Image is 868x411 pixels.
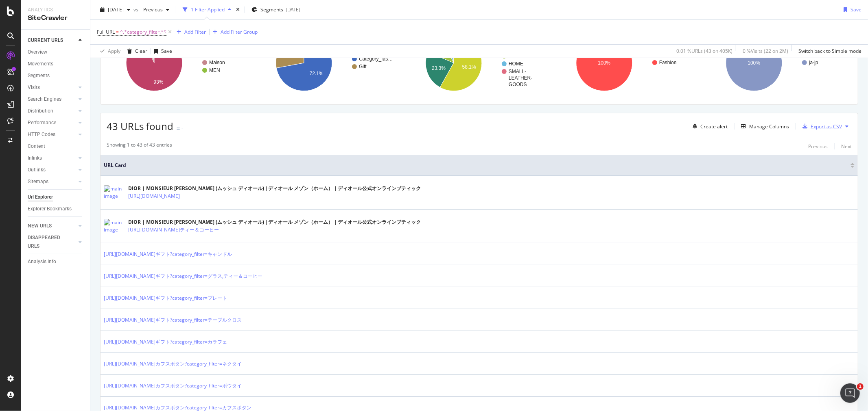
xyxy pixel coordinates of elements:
[97,28,115,35] span: Full URL
[28,166,76,174] a: Outlinks
[748,60,760,66] text: 100%
[676,48,732,54] div: 0.01 % URLs ( 43 on 405K )
[28,234,76,251] a: DISAPPEARED URLS
[28,222,76,230] a: NEW URLS
[104,294,227,302] a: [URL][DOMAIN_NAME]ギフト​?category_filter=プレート
[116,28,119,35] span: =
[811,123,842,130] div: Export as CSV
[140,3,173,16] button: Previous
[28,205,84,213] a: Explorer Bookmarks
[738,121,789,131] button: Manage Columns
[28,48,47,56] div: Overview
[120,26,166,38] span: ^.*category_filter.*$
[310,71,324,76] text: 72.1%
[840,3,861,16] button: Save
[509,61,523,67] text: HOME
[256,28,401,98] div: A chart.
[177,128,180,130] img: Equal
[406,28,551,98] div: A chart.
[28,107,53,115] div: Distribution
[104,219,124,234] img: main image
[28,13,83,23] div: SiteCrawler
[28,119,76,127] a: Performance
[28,95,61,104] div: Search Engines
[221,28,258,35] div: Add Filter Group
[161,48,172,54] div: Save
[432,65,446,71] text: 23.3%
[798,48,861,54] div: Switch back to Simple mode
[743,48,788,54] div: 0 % Visits ( 22 on 2M )
[133,6,140,13] span: vs
[179,3,234,16] button: 1 Filter Applied
[808,143,828,150] div: Previous
[28,60,53,68] div: Movements
[659,60,677,65] text: Fashion
[28,222,52,230] div: NEW URLS
[140,6,163,13] span: Previous
[841,143,852,150] div: Next
[28,130,76,139] a: HTTP Codes
[104,382,242,390] a: [URL][DOMAIN_NAME]カフスボタン?category_filter=ボウタイ
[108,48,120,54] div: Apply
[181,125,183,132] div: -
[104,185,124,200] img: main image
[28,257,56,266] div: Analysis Info
[28,193,84,201] a: Url Explorer
[107,119,173,133] span: 43 URLs found
[28,119,56,127] div: Performance
[135,48,147,54] div: Clear
[108,6,124,13] span: 2025 Sep. 12th
[28,257,84,266] a: Analysis Info
[128,192,180,200] a: [URL][DOMAIN_NAME]
[809,60,818,65] text: ja-jp
[104,272,262,280] a: [URL][DOMAIN_NAME]ギフト​?category_filter=グラス,ティー＆コーヒー
[749,123,789,130] div: Manage Columns
[28,71,84,80] a: Segments
[28,83,76,92] a: Visits
[128,185,421,192] div: DIOR | MONSIEUR [PERSON_NAME] (ムッシュ ディオール) |ディオール メゾン（ホーム）｜ディオール公式オンラインブティック
[28,71,50,80] div: Segments
[28,6,83,13] div: Analytics
[210,27,258,37] button: Add Filter Group
[598,60,610,66] text: 100%
[509,75,532,81] text: LEATHER-
[28,177,48,186] div: Sitemaps
[857,383,864,390] span: 1
[28,36,76,45] a: CURRENT URLS
[151,45,172,58] button: Save
[107,28,251,98] svg: A chart.
[128,226,219,234] a: [URL][DOMAIN_NAME]ティー＆コーヒー
[851,6,861,13] div: Save
[556,28,702,98] svg: A chart.
[28,234,69,251] div: DISAPPEARED URLS
[28,107,76,115] a: Distribution
[107,141,172,151] div: Showing 1 to 43 of 43 entries
[28,142,84,151] a: Content
[104,250,232,258] a: [URL][DOMAIN_NAME]ギフト​?category_filter=キャンドル
[28,193,53,201] div: Url Explorer
[840,383,860,403] iframe: Intercom live chat
[286,6,300,13] div: [DATE]
[462,64,476,70] text: 58.1%
[706,28,852,98] svg: A chart.
[124,45,147,58] button: Clear
[128,218,421,226] div: DIOR | MONSIEUR [PERSON_NAME] (ムッシュ ディオール) |ディオール メゾン（ホーム）｜ディオール公式オンラインブティック
[509,53,542,59] text: READYTOW…
[795,45,861,58] button: Switch back to Simple mode
[28,95,76,104] a: Search Engines
[28,36,63,45] div: CURRENT URLS
[28,154,42,162] div: Inlinks
[104,360,242,368] a: [URL][DOMAIN_NAME]カフスボタン?category_filter=ネクタイ
[153,79,163,85] text: 93%
[799,120,842,133] button: Export as CSV
[28,154,76,162] a: Inlinks
[28,205,72,213] div: Explorer Bookmarks
[689,120,728,133] button: Create alert
[509,82,527,87] text: GOODS
[173,27,206,37] button: Add Filter
[28,83,40,92] div: Visits
[234,6,241,14] div: times
[808,141,828,151] button: Previous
